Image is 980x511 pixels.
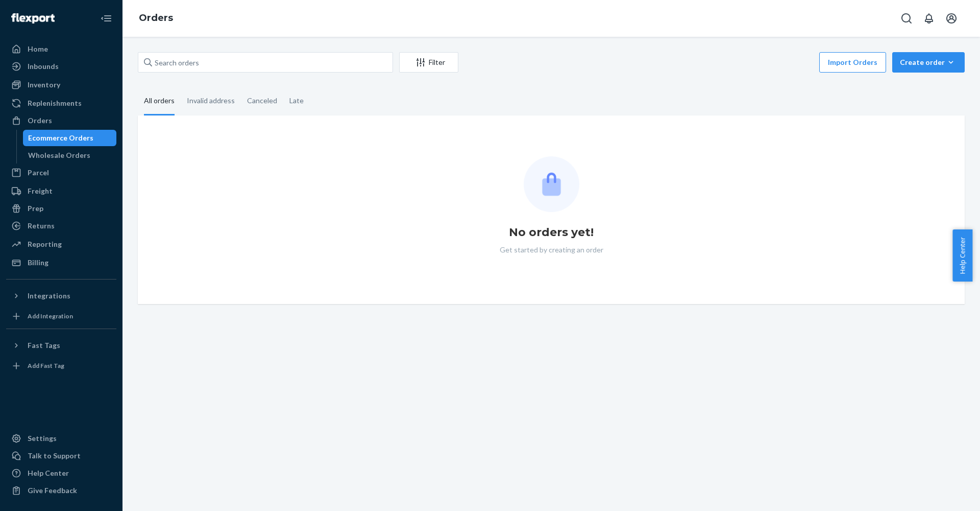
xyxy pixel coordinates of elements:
div: Add Fast Tag [28,361,64,370]
div: Prep [28,203,43,214]
a: Orders [139,12,173,24]
div: Invalid address [187,87,235,114]
img: Empty list [524,156,579,212]
button: Import Orders [819,52,886,73]
div: Reporting [28,239,62,249]
div: Filter [400,57,458,67]
div: Add Integration [28,312,73,320]
button: Close Navigation [96,8,116,29]
div: Billing [28,258,48,268]
a: Inbounds [6,58,116,75]
p: Get started by creating an order [500,245,603,255]
div: Returns [28,221,55,231]
div: Integrations [28,291,70,301]
a: Settings [6,430,116,447]
button: Integrations [6,288,116,304]
button: Create order [892,52,965,73]
a: Help Center [6,465,116,481]
button: Talk to Support [6,448,116,464]
a: Reporting [6,236,116,252]
div: Orders [28,115,52,126]
a: Add Integration [6,308,116,324]
a: Parcel [6,165,116,181]
button: Fast Tags [6,337,116,354]
div: Freight [28,186,53,196]
button: Filter [399,52,458,73]
input: Search orders [138,52,393,73]
div: Replenishments [28,98,82,108]
div: Talk to Support [28,451,81,461]
a: Returns [6,218,116,234]
div: Late [289,87,304,114]
a: Inventory [6,77,116,93]
button: Give Feedback [6,482,116,499]
a: Replenishments [6,95,116,111]
div: Give Feedback [28,485,77,496]
a: Billing [6,254,116,271]
img: Flexport logo [11,13,55,24]
div: Fast Tags [28,340,60,351]
a: Home [6,41,116,57]
a: Orders [6,112,116,129]
div: Inventory [28,80,60,90]
div: Wholesale Orders [28,150,90,160]
div: Inbounds [28,61,59,72]
h1: No orders yet! [509,224,594,241]
div: Create order [900,57,957,67]
ol: breadcrumbs [131,4,181,33]
div: Canceled [247,87,277,114]
button: Open notifications [919,8,939,29]
div: Settings [28,433,57,444]
div: Parcel [28,168,49,178]
a: Add Fast Tag [6,358,116,374]
a: Prep [6,200,116,217]
div: Help Center [28,468,69,478]
a: Ecommerce Orders [23,130,117,146]
div: All orders [144,87,175,115]
div: Home [28,44,48,54]
a: Freight [6,183,116,199]
button: Open account menu [941,8,962,29]
div: Ecommerce Orders [28,133,93,143]
a: Wholesale Orders [23,147,117,164]
button: Open Search Box [896,8,917,29]
button: Help Center [952,229,972,282]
